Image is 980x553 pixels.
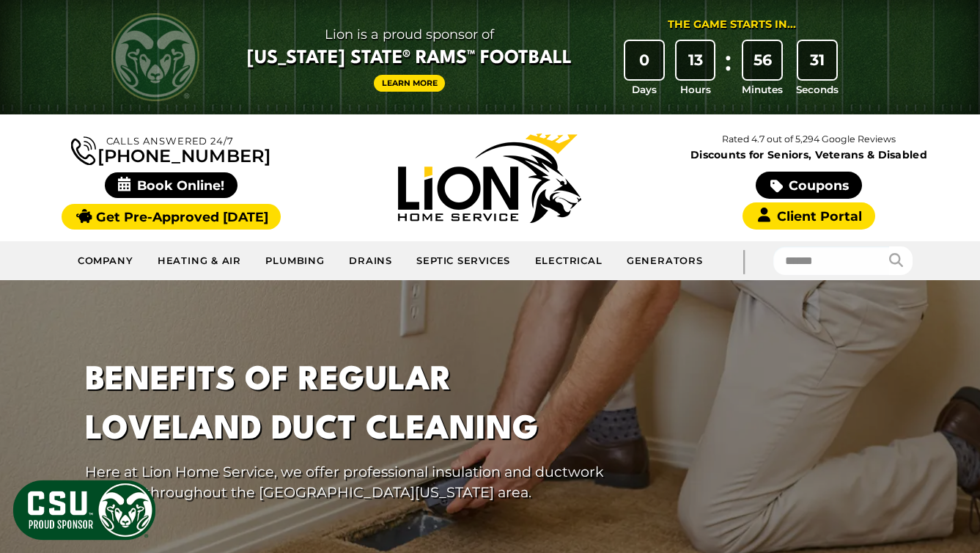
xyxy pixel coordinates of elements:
img: Lion Home Service [398,133,581,223]
a: Learn More [374,75,446,92]
a: Electrical [523,246,614,276]
a: Client Portal [743,202,874,230]
span: [US_STATE] State® Rams™ Football [247,46,572,71]
div: 0 [625,41,663,79]
p: Here at Lion Home Service, we offer professional insulation and ductwork services throughout the ... [85,461,619,504]
span: Minutes [742,82,783,97]
a: Coupons [756,172,861,199]
span: Discounts for Seniors, Veterans & Disabled [652,150,965,160]
span: Book Online! [105,172,237,198]
h1: Benefits of Regular Loveland Duct Cleaning [85,356,619,455]
span: Seconds [796,82,839,97]
div: 31 [798,41,836,79]
a: Plumbing [254,246,337,276]
div: The Game Starts in... [668,17,796,33]
div: | [715,241,773,280]
a: [PHONE_NUMBER] [71,133,270,165]
div: 13 [677,41,715,79]
span: Lion is a proud sponsor of [247,23,572,46]
a: Generators [615,246,715,276]
img: CSU Rams logo [111,13,199,101]
a: Get Pre-Approved [DATE] [62,204,281,230]
div: 56 [743,41,781,79]
div: : [721,41,735,98]
a: Company [66,246,146,276]
a: Drains [337,246,405,276]
img: CSU Sponsor Badge [11,478,158,542]
span: Hours [680,82,711,97]
a: Septic Services [405,246,523,276]
p: Rated 4.7 out of 5,294 Google Reviews [649,131,968,147]
span: Days [632,82,657,97]
a: Heating & Air [146,246,254,276]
